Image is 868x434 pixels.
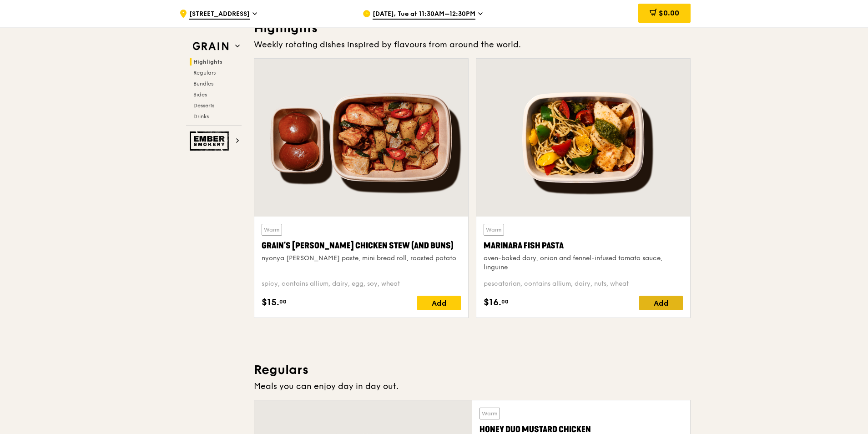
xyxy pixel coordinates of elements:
div: Weekly rotating dishes inspired by flavours from around the world. [254,38,691,51]
div: Add [417,296,461,310]
img: Grain web logo [190,38,232,55]
div: Add [639,296,683,310]
div: oven-baked dory, onion and fennel-infused tomato sauce, linguine [484,254,683,272]
h3: Regulars [254,362,691,378]
div: pescatarian, contains allium, dairy, nuts, wheat [484,279,683,288]
div: Warm [262,224,282,236]
span: Bundles [193,81,213,87]
span: Sides [193,91,207,98]
span: $15. [262,296,279,309]
span: [DATE], Tue at 11:30AM–12:30PM [373,10,475,20]
img: Ember Smokery web logo [190,131,232,151]
div: Meals you can enjoy day in day out. [254,380,691,393]
div: Marinara Fish Pasta [484,239,683,252]
span: Desserts [193,102,214,109]
div: Warm [479,408,500,419]
span: Drinks [193,113,209,120]
div: spicy, contains allium, dairy, egg, soy, wheat [262,279,461,288]
div: nyonya [PERSON_NAME] paste, mini bread roll, roasted potato [262,254,461,263]
span: Regulars [193,70,216,76]
span: $0.00 [659,9,679,17]
span: 00 [279,298,287,305]
div: Grain's [PERSON_NAME] Chicken Stew (and buns) [262,239,461,252]
h3: Highlights [254,20,691,36]
span: Highlights [193,59,222,65]
span: $16. [484,296,501,309]
span: [STREET_ADDRESS] [189,10,250,20]
div: Warm [484,224,504,236]
span: 00 [501,298,509,305]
